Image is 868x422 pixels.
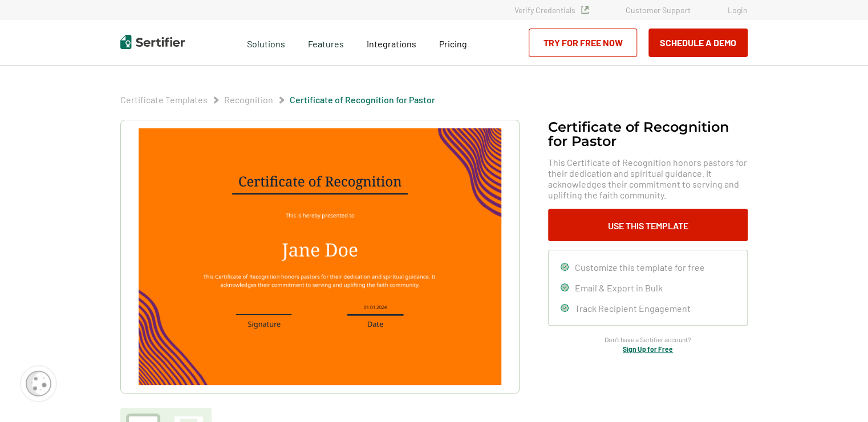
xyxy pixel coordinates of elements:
[247,35,285,50] span: Solutions
[290,94,435,105] a: Certificate of Recognition for Pastor
[811,367,868,422] iframe: Chat Widget
[224,94,273,105] a: Recognition
[581,6,589,14] img: Verified
[575,303,691,314] span: Track Recipient Engagement
[548,209,748,241] button: Use This Template
[548,157,748,200] span: This Certificate of Recognition honors pastors for their dedication and spiritual guidance. It ac...
[367,38,416,49] span: Integrations
[290,94,435,105] span: Certificate of Recognition for Pastor
[367,35,416,50] a: Integrations
[605,334,691,345] span: Don’t have a Sertifier account?
[439,35,467,50] a: Pricing
[120,35,185,49] img: Sertifier | Digital Credentialing Platform
[120,94,208,105] span: Certificate Templates
[623,345,673,353] a: Sign Up for Free
[529,29,637,57] a: Try for Free Now
[224,94,273,105] span: Recognition
[120,94,435,105] div: Breadcrumb
[139,128,501,385] img: Certificate of Recognition for Pastor
[548,120,748,148] h1: Certificate of Recognition for Pastor
[514,5,589,15] a: Verify Credentials
[648,29,748,57] button: Schedule a Demo
[575,262,705,273] span: Customize this template for free
[120,94,208,105] a: Certificate Templates
[626,5,691,15] a: Customer Support
[728,5,748,15] a: Login
[575,282,663,293] span: Email & Export in Bulk
[308,35,344,50] span: Features
[26,371,51,396] img: Cookie Popup Icon
[439,38,467,49] span: Pricing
